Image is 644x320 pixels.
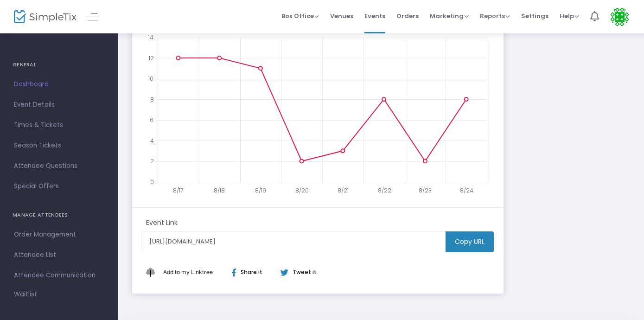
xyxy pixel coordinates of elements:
text: 8/21 [338,186,349,194]
m-button: Copy URL [446,231,494,252]
span: Events [364,4,385,28]
span: Attendee Communication [14,269,104,282]
h4: MANAGE ATTENDEES [13,206,106,224]
text: 8/18 [214,186,225,194]
span: Season Tickets [14,140,104,152]
m-panel-subtitle: Event Link [146,218,178,228]
text: 0 [150,178,154,186]
text: 8/20 [295,186,309,194]
text: 8 [150,95,154,103]
span: Special Offers [14,180,104,192]
text: 10 [148,75,153,83]
span: Help [560,12,579,20]
div: Tweet it [271,268,321,276]
text: 2 [150,157,154,165]
text: 8/22 [378,186,391,194]
div: Share it [223,268,280,276]
text: 8/17 [173,186,183,194]
text: 12 [148,54,154,62]
text: 8/24 [460,186,473,194]
span: Waitlist [14,290,37,299]
span: Order Management [14,229,104,241]
span: Reports [480,12,510,20]
text: 4 [150,136,154,144]
span: Orders [396,4,419,28]
button: Add This to My Linktree [161,261,215,283]
span: Times & Tickets [14,119,104,131]
text: 8/19 [255,186,266,194]
text: 14 [148,33,153,41]
text: 8/23 [419,186,432,194]
span: Attendee List [14,249,104,261]
span: Attendee Questions [14,160,104,172]
span: Add to my Linktree [163,269,213,275]
span: Box Office [281,12,319,20]
h4: GENERAL [13,56,106,74]
span: Dashboard [14,78,104,90]
img: linktree [146,268,161,276]
span: Venues [330,4,353,28]
span: Marketing [430,12,469,20]
span: Event Details [14,99,104,111]
text: 6 [150,116,153,124]
span: Settings [521,4,548,28]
